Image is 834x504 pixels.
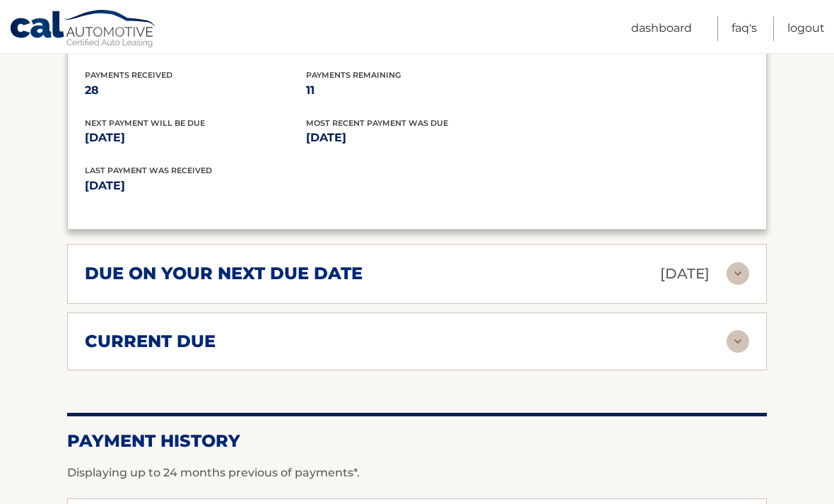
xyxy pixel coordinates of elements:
[306,118,448,128] span: Most Recent Payment Was Due
[306,128,527,148] p: [DATE]
[306,81,527,100] p: 11
[727,262,749,285] img: accordion-rest.svg
[787,16,825,41] a: Logout
[85,118,205,128] span: Next Payment will be due
[85,165,212,175] span: Last Payment was received
[727,330,749,353] img: accordion-rest.svg
[85,81,306,100] p: 28
[631,16,692,41] a: Dashboard
[9,9,158,50] a: Cal Automotive
[67,464,767,481] p: Displaying up to 24 months previous of payments*.
[67,430,767,452] h2: Payment History
[660,262,710,286] p: [DATE]
[85,128,306,148] p: [DATE]
[85,263,363,284] h2: due on your next due date
[306,70,401,80] span: Payments Remaining
[732,16,757,41] a: FAQ's
[85,176,417,196] p: [DATE]
[85,70,172,80] span: Payments Received
[85,331,216,352] h2: current due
